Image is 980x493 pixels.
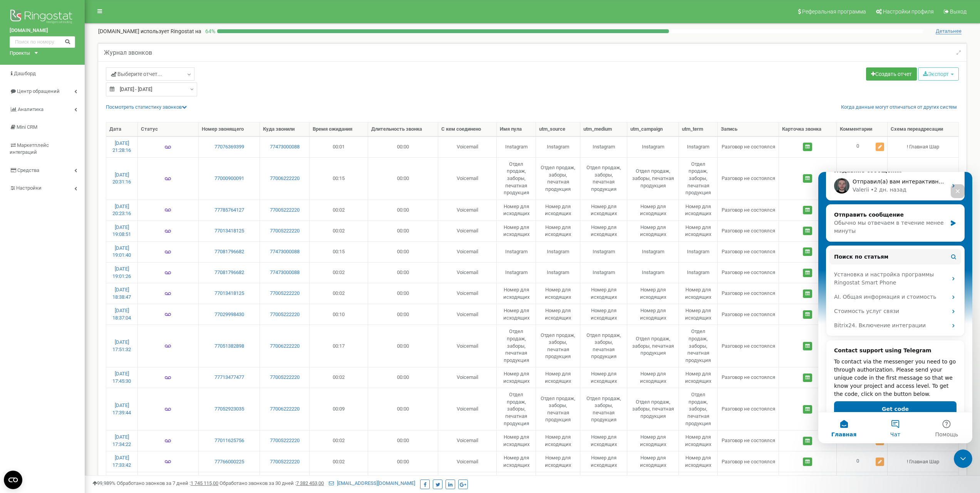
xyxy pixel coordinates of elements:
img: Голосовая почта [165,228,171,234]
p: [DOMAIN_NAME] [98,27,201,35]
td: Номер для исходящих [679,200,718,220]
td: 00:17 [310,325,368,367]
td: Voicemail [438,283,497,304]
a: [DOMAIN_NAME] [10,27,75,34]
td: 00:02 [310,283,368,304]
a: [DATE] 20:31:16 [112,172,131,185]
td: Разговор не состоялся [718,430,779,451]
div: Отправить сообщениеОбычно мы отвечаем в течение менее минуты [8,32,146,70]
td: 00:00 [368,262,438,283]
input: Поиск по номеру [10,36,75,48]
img: Голосовая почта [165,144,171,150]
td: Номер для исходящих [580,472,627,493]
img: Profile image for Valerii [16,6,31,22]
td: Instagram [497,136,536,157]
a: 77005222220 [263,458,306,466]
a: 77006222220 [263,175,306,182]
button: Get code [16,229,138,245]
td: 00:00 [368,430,438,451]
td: Voicemail [438,451,497,472]
td: Номер для исходящих [497,367,536,388]
td: Отдел продаж, заборы, печатная продукция [627,157,678,200]
td: Voicemail [438,304,497,325]
td: Instagram [627,262,678,283]
button: Чат [51,241,102,271]
td: Разговор не состоялся [718,136,779,157]
td: Instagram [679,136,718,157]
a: [DATE] 17:45:30 [112,371,131,384]
td: Отдел продаж, заборы, печатная продукция [679,388,718,430]
button: Поиск по статьям [11,77,143,93]
a: 77013418125 [202,227,256,235]
a: [DATE] 18:38:47 [112,287,131,300]
td: Отдел продаж, заборы, печатная продукция [497,388,536,430]
td: Номер для исходящих [580,200,627,220]
span: Помощь [117,260,140,265]
a: [DATE] 17:33:42 [112,455,131,468]
a: 77473000088 [263,143,306,151]
th: utm_campaign [627,123,678,136]
td: Номер для исходящих [497,430,536,451]
td: ! Главная Шар [888,157,958,200]
td: Номер для исходящих [536,304,580,325]
span: Средства [17,167,39,173]
a: 77076369399 [202,143,256,151]
u: 1 745 115,00 [191,480,218,486]
iframe: Intercom live chat [954,449,972,468]
td: Instagram [679,241,718,262]
div: Установка и настройка программы Ringostat Smart Phone [16,99,129,115]
td: Номер для исходящих [679,283,718,304]
td: Номер для исходящих [497,304,536,325]
th: Куда звонили [260,123,310,136]
td: Номер для исходящих [580,430,627,451]
td: Номер для исходящих [536,283,580,304]
td: 0 [837,157,888,200]
div: Обычно мы отвечаем в течение менее минуты [16,47,129,63]
td: Voicemail [438,325,497,367]
td: Номер для исходящих [497,472,536,493]
span: Реферальная программа [802,8,866,15]
td: Voicemail [438,430,497,451]
td: Номер для исходящих [679,367,718,388]
td: Номер для исходящих [627,220,678,241]
td: Отдел продаж, заборы, печатная продукция [580,157,627,200]
td: Номер для исходящих [679,430,718,451]
img: Голосовая почта [165,311,171,318]
div: Bitrix24. Включение интеграции [11,146,143,161]
td: 00:00 [368,304,438,325]
td: Номер для исходящих [536,472,580,493]
td: Номер для исходящих [497,451,536,472]
a: 77005222220 [263,437,306,444]
td: Instagram [580,241,627,262]
div: Стоимость услуг связи [11,132,143,146]
td: Номер для исходящих [627,304,678,325]
img: Голосовая почта [165,343,171,349]
button: Open CMP widget [4,471,22,489]
a: [DATE] 19:01:40 [112,245,131,258]
td: Instagram [536,241,580,262]
td: 00:15 [310,241,368,262]
span: Поиск по статьям [16,81,70,89]
span: использует Ringostat на [141,28,201,34]
a: 77013418125 [202,290,256,297]
a: [DATE] 18:37:04 [112,308,131,321]
td: Номер для исходящих [536,220,580,241]
td: Instagram [679,262,718,283]
th: utm_source [536,123,580,136]
td: Отдел продаж, заборы, печатная продукция [679,325,718,367]
td: 00:09 [310,388,368,430]
td: 0 [837,136,888,157]
span: Детальнее [936,28,962,34]
td: Отдел продаж, заборы, печатная продукция [497,157,536,200]
td: Voicemail [438,241,497,262]
span: Настройки профиля [883,8,934,15]
th: utm_term [679,123,718,136]
td: ! Главная Шар [888,451,958,472]
td: Отдел продаж, заборы, печатная продукция [536,325,580,367]
a: [DATE] 17:34:22 [112,434,131,447]
td: 00:00 [368,367,438,388]
iframe: Intercom live chat [818,172,972,443]
th: Комментарии [837,123,888,136]
td: 00:02 [310,262,368,283]
td: Номер для исходящих [536,451,580,472]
